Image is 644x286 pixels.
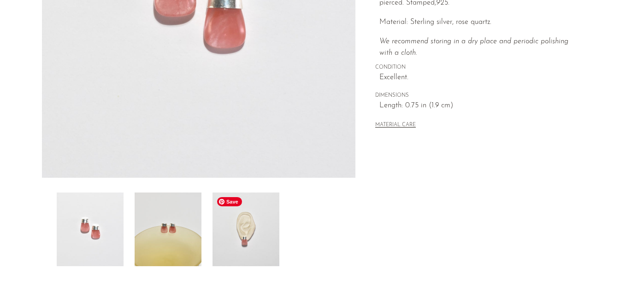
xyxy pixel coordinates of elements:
img: Silver Rose Quartz Earrings [57,193,124,266]
span: CONDITION [375,64,583,72]
span: Length: 0.75 in (1.9 cm) [379,100,583,112]
button: MATERIAL CARE [375,122,416,129]
p: Material: Sterling silver, rose quartz. [379,17,583,29]
span: Excellent. [379,72,583,84]
img: Silver Rose Quartz Earrings [213,193,279,266]
i: We recommend storing in a dry place and periodic polishing with a cloth. [379,38,568,57]
img: Silver Rose Quartz Earrings [135,193,201,266]
span: DIMENSIONS [375,92,583,100]
span: Save [217,197,242,206]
